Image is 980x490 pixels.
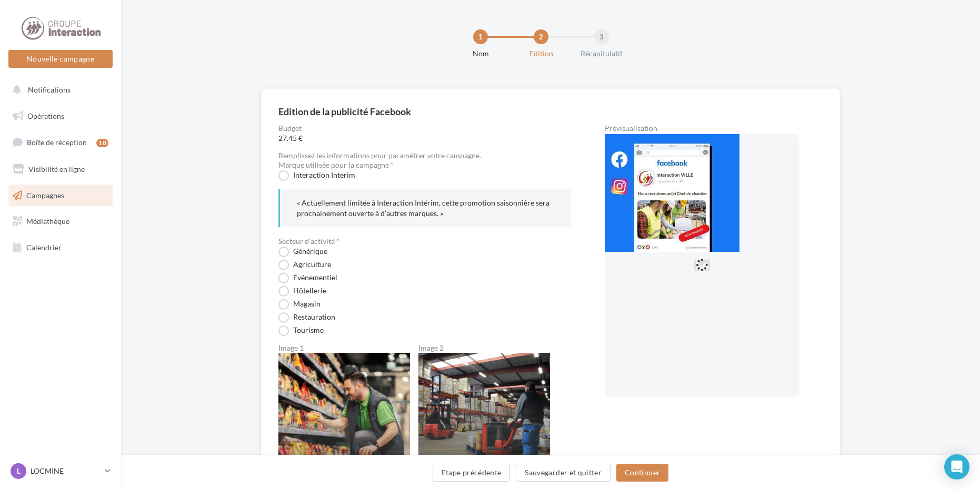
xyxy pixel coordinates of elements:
[278,238,339,245] label: Secteur d'activité *
[96,139,108,147] div: 10
[6,79,111,101] button: Notifications
[534,29,548,44] div: 2
[278,161,394,169] label: Marque utilisée pour la campagne *
[418,344,550,352] label: Image 2
[26,190,64,199] span: Campagnes
[278,107,411,116] div: Edition de la publicité Facebook
[6,158,115,180] a: Visibilité en ligne
[27,111,64,120] span: Opérations
[278,170,355,181] label: Interaction Interim
[28,85,71,94] span: Notifications
[27,138,87,147] span: Boîte de réception
[278,286,326,297] label: Hôtellerie
[278,344,410,352] label: Image 1
[28,165,85,173] span: Visibilité en ligne
[605,125,823,132] div: Prévisualisation
[26,217,69,226] span: Médiathèque
[473,29,488,44] div: 1
[605,134,739,252] img: operation-preview
[278,247,327,257] label: Générique
[594,29,609,44] div: 3
[278,152,571,159] div: Remplissez les informations pour paramétrer votre campagne.
[616,464,668,482] button: Continuer
[31,466,101,476] p: LOCMINE
[568,48,635,59] div: Récapitulatif
[507,48,575,59] div: Edition
[278,273,337,283] label: Événementiel
[278,299,321,310] label: Magasin
[8,461,113,481] a: L LOCMINE
[447,48,514,59] div: Nom
[944,454,969,479] div: Open Intercom Messenger
[6,210,115,232] a: Médiathèque
[26,243,62,252] span: Calendrier
[278,125,571,132] label: Budget
[297,198,554,219] p: « Actuellement limitée à Interaction Intérim, cette promotion saisonnière sera prochainement ouve...
[278,133,571,144] span: 27.45 €
[8,50,113,68] button: Nouvelle campagne
[278,312,335,323] label: Restauration
[6,185,115,207] a: Campagnes
[6,237,115,259] a: Calendrier
[516,464,611,482] button: Sauvegarder et quitter
[278,260,331,270] label: Agriculture
[6,131,115,154] a: Boîte de réception10
[278,353,410,484] img: Image 1
[6,105,115,127] a: Opérations
[278,325,324,336] label: Tourisme
[433,464,511,482] button: Etape précédente
[17,466,21,476] span: L
[418,353,550,484] img: Image 2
